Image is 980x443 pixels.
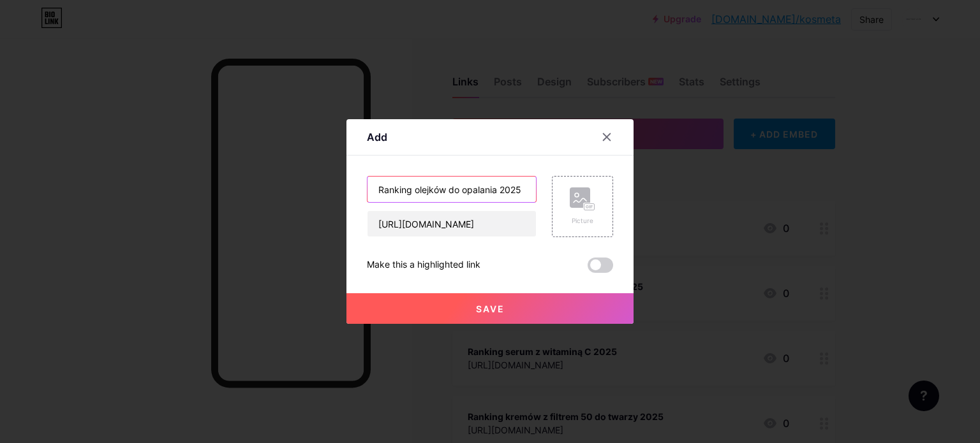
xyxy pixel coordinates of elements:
[476,303,505,314] span: Save
[367,177,536,202] input: Title
[346,293,634,324] button: Save
[367,258,480,273] div: Make this a highlighted link
[367,211,536,236] input: URL
[367,129,387,145] div: Add
[570,216,595,226] div: Picture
